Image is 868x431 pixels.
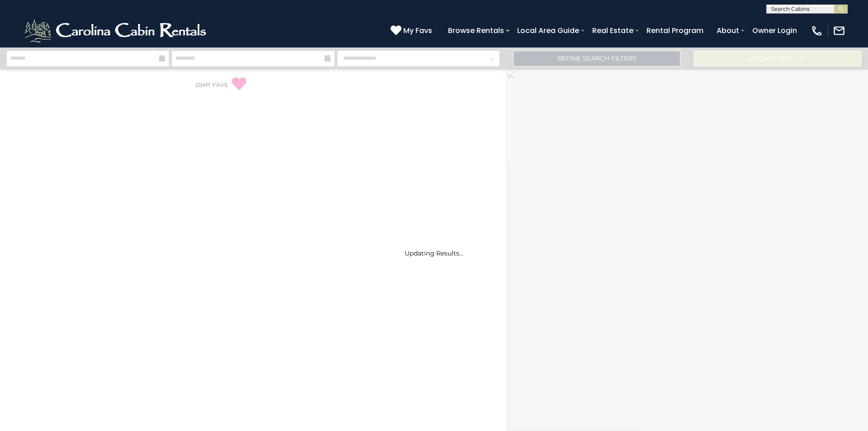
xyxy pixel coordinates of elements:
a: About [712,23,744,38]
img: White-1-2.png [23,17,210,44]
a: Browse Rentals [443,23,509,38]
a: My Favs [391,25,434,37]
span: My Favs [403,25,432,36]
a: Owner Login [748,23,802,38]
a: Real Estate [588,23,638,38]
a: Local Area Guide [513,23,584,38]
img: phone-regular-white.png [811,24,823,37]
a: Rental Program [642,23,708,38]
img: mail-regular-white.png [833,24,845,37]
